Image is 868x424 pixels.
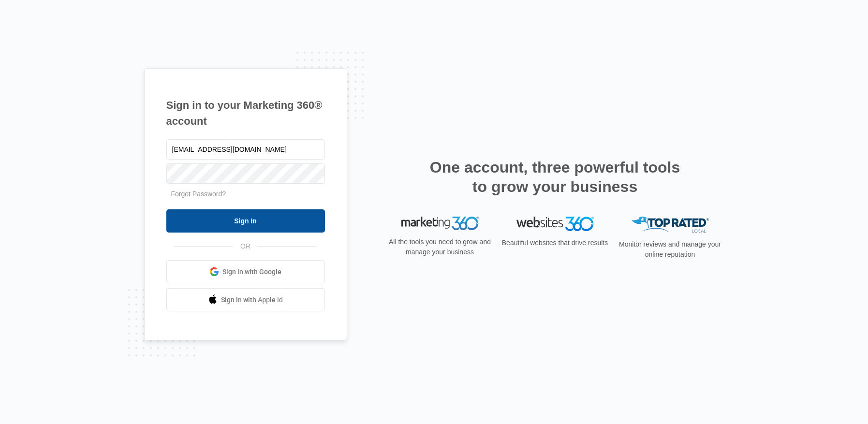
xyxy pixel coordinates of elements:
input: Sign In [166,209,325,233]
p: All the tools you need to grow and manage your business [386,237,494,257]
a: Forgot Password? [171,190,226,198]
p: Monitor reviews and manage your online reputation [616,239,724,260]
span: Sign in with Apple Id [221,295,283,305]
a: Sign in with Google [166,260,325,283]
h1: Sign in to your Marketing 360® account [166,97,325,129]
img: Websites 360 [516,217,594,231]
input: Email [166,139,325,160]
h2: One account, three powerful tools to grow your business [427,158,683,196]
a: Sign in with Apple Id [166,288,325,311]
span: OR [234,241,257,251]
span: Sign in with Google [222,267,281,277]
img: Top Rated Local [632,217,709,233]
p: Beautiful websites that drive results [501,238,609,248]
img: Marketing 360 [401,217,479,230]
